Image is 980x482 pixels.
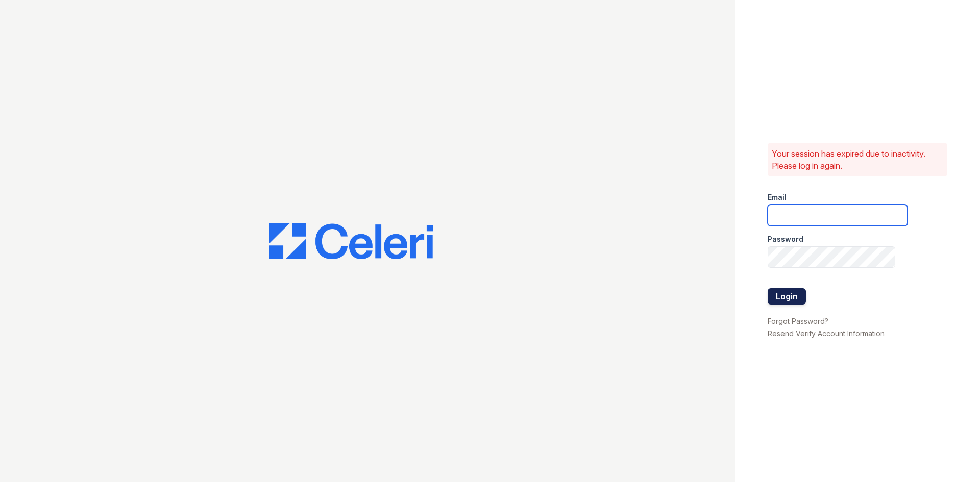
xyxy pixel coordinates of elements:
[768,329,885,338] a: Resend Verify Account Information
[768,317,828,325] a: Forgot Password?
[768,288,806,305] button: Login
[772,147,943,172] p: Your session has expired due to inactivity. Please log in again.
[768,234,803,244] label: Password
[768,192,787,202] label: Email
[269,223,433,260] img: CE_Logo_Blue-a8612792a0a2168367f1c8372b55b34899dd931a85d93a1a3d3e32e68fde9ad4.png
